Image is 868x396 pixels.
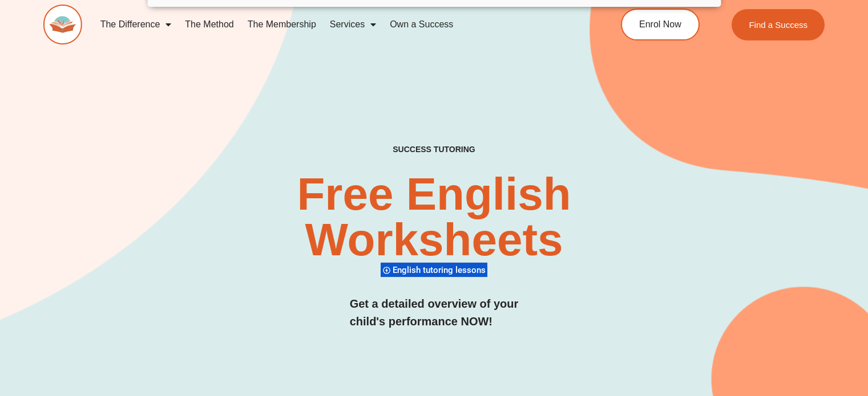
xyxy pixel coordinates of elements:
iframe: Chat Widget [811,341,868,396]
span: English tutoring lessons [393,265,489,275]
div: English tutoring lessons [381,262,487,277]
span: Find a Success [749,21,808,29]
a: Find a Success [732,9,825,40]
a: The Method [178,11,240,38]
h4: SUCCESS TUTORING​ [318,145,550,154]
a: The Difference [94,11,179,38]
span: Enrol Now [639,20,681,29]
a: Own a Success [383,11,460,38]
nav: Menu [94,11,576,38]
h2: Free English Worksheets​ [176,172,692,263]
a: Enrol Now [621,9,700,40]
a: The Membership [241,11,323,38]
h3: Get a detailed overview of your child's performance NOW! [350,295,519,330]
a: Services [323,11,383,38]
